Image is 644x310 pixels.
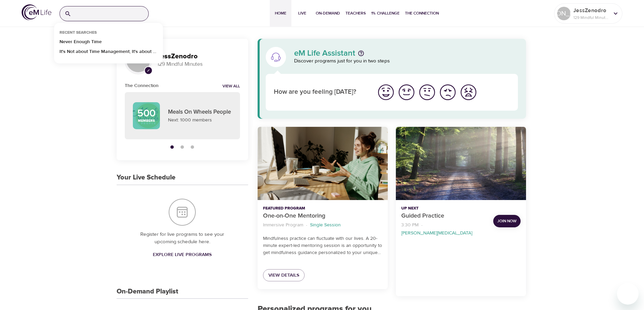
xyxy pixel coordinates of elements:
[405,10,439,17] span: The Connection
[497,218,517,225] span: Join Now
[54,30,102,38] div: Recent Searches
[258,127,388,200] button: One-on-One Mentoring
[74,6,148,21] input: Find programs, teachers, etc...
[459,83,478,102] img: worst
[345,10,366,17] span: Teachers
[138,118,155,123] p: Members
[157,53,240,60] h3: JessZenodro
[22,4,51,20] img: logo
[268,271,299,280] span: View Details
[263,222,303,229] p: Immersive Program
[396,127,526,200] button: Guided Practice
[458,82,479,103] button: I'm feeling worst
[263,221,382,230] nav: breadcrumb
[294,49,355,57] p: eM Life Assistant
[168,117,232,124] p: Next: 1000 members
[397,83,416,102] img: good
[421,221,423,230] li: ·
[59,38,102,48] p: Never Enough Time
[493,215,521,227] button: Join Now
[263,269,305,282] a: View Details
[401,212,488,221] p: Guided Practice
[137,108,156,118] p: 500
[401,205,488,212] p: Up Next
[306,221,307,230] li: ·
[376,82,396,103] button: I'm feeling great
[270,52,281,62] img: eM Life Assistant
[294,57,518,65] p: Discover programs just for you in two steps
[263,212,382,221] p: One-on-One Mentoring
[157,60,240,68] p: 129 Mindful Minutes
[617,283,639,305] iframe: Button to launch messaging window
[396,82,417,103] button: I'm feeling good
[117,288,178,295] h3: On-Demand Playlist
[272,10,289,17] span: Home
[169,199,196,226] img: Your Live Schedule
[150,249,214,261] a: Explore Live Programs
[417,82,437,103] button: I'm feeling ok
[371,10,400,17] span: 1% Challenge
[125,82,159,89] h6: The Connection
[263,235,382,256] p: Mindfulness practice can fluctuate with our lives. A 20-minute expert-led mentoring session is an...
[294,10,310,17] span: Live
[263,205,382,212] p: Featured Program
[316,10,340,17] span: On-Demand
[438,83,457,102] img: bad
[117,174,175,181] h3: Your Live Schedule
[153,251,212,259] span: Explore Live Programs
[168,108,232,117] p: Meals On Wheels People
[130,231,235,246] p: Register for live programs to see your upcoming schedule here.
[437,82,458,103] button: I'm feeling bad
[377,83,395,102] img: great
[418,83,436,102] img: ok
[401,230,472,237] p: [PERSON_NAME][MEDICAL_DATA]
[401,221,488,237] nav: breadcrumb
[557,7,571,20] div: [PERSON_NAME]
[310,222,341,229] p: Single Session
[573,6,609,15] p: JessZenodro
[59,48,158,58] p: It's Not about Time Management, It's about Attention Management
[222,84,240,89] a: View all notifications
[274,87,367,97] p: How are you feeling [DATE]?
[401,222,419,229] p: 3:30 PM
[573,15,609,21] p: 129 Mindful Minutes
